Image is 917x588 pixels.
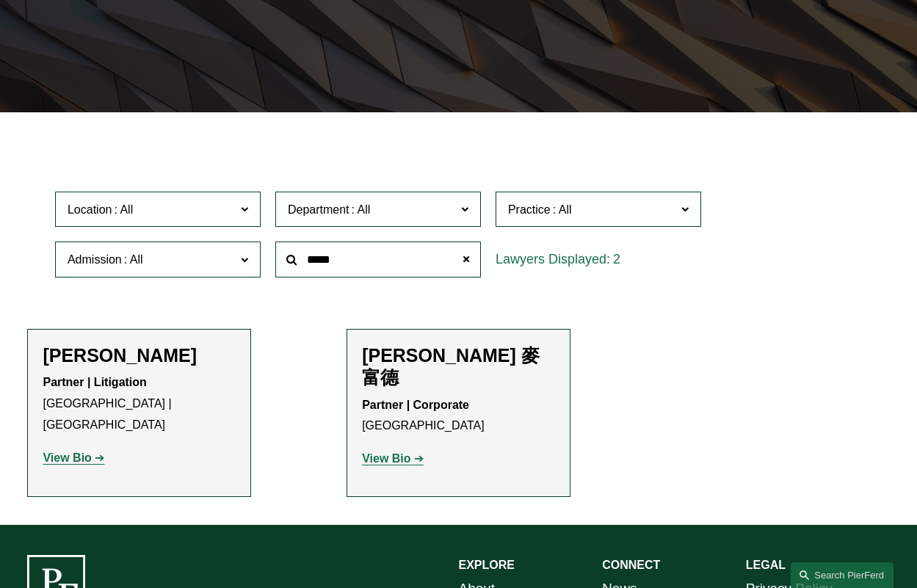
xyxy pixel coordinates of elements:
h2: [PERSON_NAME] [43,344,236,366]
a: Search this site [791,562,894,588]
a: View Bio [43,451,104,464]
strong: View Bio [362,452,410,465]
span: Department [288,203,349,216]
strong: View Bio [43,451,91,464]
strong: LEGAL [746,559,786,571]
strong: EXPLORE [459,559,515,571]
p: [GEOGRAPHIC_DATA] [362,395,555,438]
span: Admission [68,253,122,266]
strong: Partner | Corporate [362,399,469,411]
strong: CONNECT [602,559,660,571]
h2: [PERSON_NAME] 麥富德 [362,344,555,389]
span: 2 [613,252,620,266]
a: View Bio [362,452,424,465]
span: Practice [508,203,551,216]
strong: Partner | Litigation [43,376,146,388]
span: Location [68,203,112,216]
p: [GEOGRAPHIC_DATA] | [GEOGRAPHIC_DATA] [43,372,236,435]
